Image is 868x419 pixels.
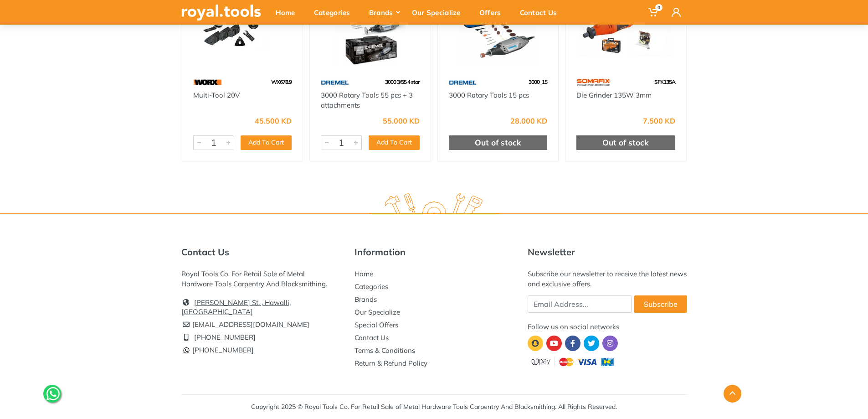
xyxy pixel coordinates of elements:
[181,346,254,354] a: [PHONE_NUMBER]
[269,3,308,22] div: Home
[634,295,687,313] button: Subscribe
[354,282,388,291] a: Categories
[181,247,341,258] h5: Contact Us
[383,117,420,124] div: 55.000 KD
[369,193,499,218] img: royal.tools Logo
[528,295,632,313] input: Email Address...
[271,78,292,85] span: WX678.9
[449,74,477,90] img: 67.webp
[528,356,619,368] img: upay.png
[181,269,341,289] div: Royal Tools Co. For Retail Sale of Metal Hardware Tools Carpentry And Blacksmithing.
[181,298,291,316] a: [PERSON_NAME] St. , Hawalli, [GEOGRAPHIC_DATA]
[576,91,652,99] a: Die Grinder 135W 3mm
[241,135,292,150] button: Add To Cart
[449,91,529,99] a: 3000 Rotary Tools 15 pcs
[181,5,261,21] img: royal.tools Logo
[514,3,570,22] div: Contact Us
[528,322,687,332] div: Follow us on social networks
[655,4,663,11] span: 0
[194,333,256,341] a: [PHONE_NUMBER]
[529,78,547,85] span: 3000_15
[354,269,373,278] a: Home
[473,3,514,22] div: Offers
[528,247,687,258] h5: Newsletter
[354,247,514,258] h5: Information
[576,135,675,150] div: Out of stock
[354,346,415,355] a: Terms & Conditions
[354,321,398,329] a: Special Offers
[193,74,222,90] img: 97.webp
[369,135,420,150] button: Add To Cart
[528,269,687,289] div: Subscribe our newsletter to receive the latest news and exclusive offers.
[654,78,675,85] span: SFK135A
[449,135,548,150] div: Out of stock
[255,117,292,124] div: 45.500 KD
[385,78,420,85] span: 3000 3/55 4 star
[354,295,377,304] a: Brands
[406,3,473,22] div: Our Specialize
[251,402,617,412] div: Copyright 2025 © Royal Tools Co. For Retail Sale of Metal Hardware Tools Carpentry And Blacksmith...
[321,74,349,90] img: 67.webp
[354,308,400,316] a: Our Specialize
[354,333,389,342] a: Contact Us
[181,318,341,331] li: [EMAIL_ADDRESS][DOMAIN_NAME]
[510,117,547,124] div: 28.000 KD
[576,74,611,90] img: 60.webp
[308,3,363,22] div: Categories
[363,3,406,22] div: Brands
[354,359,427,367] a: Return & Refund Policy
[321,91,413,110] a: 3000 Rotary Tools 55 pcs + 3 attachments
[193,91,240,99] a: Multi-Tool 20V
[643,117,675,124] div: 7.500 KD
